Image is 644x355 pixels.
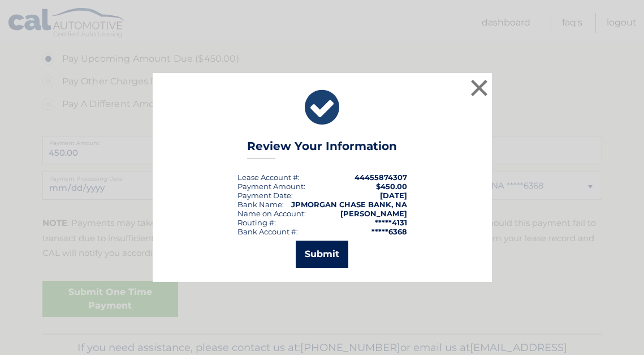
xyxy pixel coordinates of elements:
div: Name on Account: [237,209,306,218]
span: $450.00 [376,182,407,191]
div: Bank Account #: [237,227,298,236]
button: × [468,76,491,99]
div: : [237,191,293,200]
strong: [PERSON_NAME] [340,209,407,218]
strong: JPMORGAN CHASE BANK, NA [291,200,407,209]
span: Payment Date [237,191,291,200]
strong: 44455874307 [355,173,407,182]
div: Bank Name: [237,200,284,209]
div: Routing #: [237,218,276,227]
div: Lease Account #: [237,173,300,182]
h3: Review Your Information [247,139,397,159]
div: Payment Amount: [237,182,305,191]
button: Submit [296,241,348,268]
span: [DATE] [380,191,407,200]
